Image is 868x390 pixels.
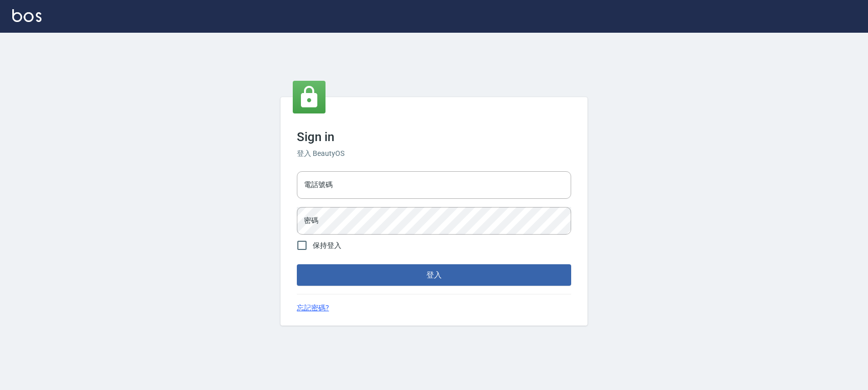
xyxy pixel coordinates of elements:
h3: Sign in [297,130,571,144]
span: 保持登入 [313,240,341,251]
img: Logo [12,9,41,22]
h6: 登入 BeautyOS [297,148,571,159]
a: 忘記密碼? [297,303,329,313]
button: 登入 [297,264,571,286]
